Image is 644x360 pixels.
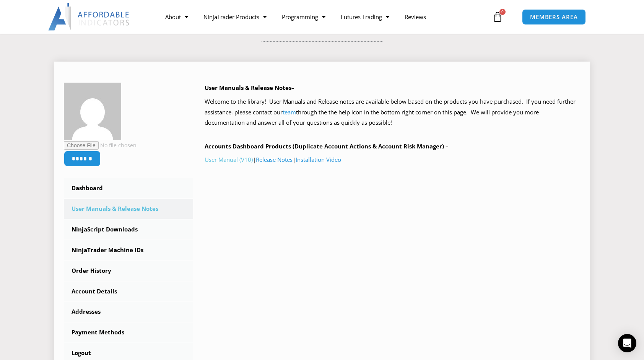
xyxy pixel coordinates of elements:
a: NinjaTrader Products [196,8,274,26]
img: LogoAI | Affordable Indicators – NinjaTrader [48,3,130,31]
a: MEMBERS AREA [522,9,586,25]
a: team [283,108,296,116]
a: Release Notes [256,156,293,163]
a: Payment Methods [64,323,193,342]
a: NinjaScript Downloads [64,220,193,239]
a: Addresses [64,302,193,322]
a: Futures Trading [333,8,397,26]
b: User Manuals & Release Notes– [205,84,294,91]
p: | | [205,155,581,165]
a: Installation Video [296,156,341,163]
a: 0 [481,6,514,28]
nav: Menu [158,8,490,26]
a: User Manual (V10) [205,156,253,163]
a: Programming [274,8,333,26]
img: 4e0b0e5911f8ab99e2d8a01c22892a9a3da9510ed9473d84f3cf09b900fc204f [64,83,121,140]
a: About [158,8,196,26]
span: 0 [499,9,506,15]
div: Open Intercom Messenger [618,334,636,352]
span: MEMBERS AREA [530,14,578,20]
a: NinjaTrader Machine IDs [64,240,193,260]
a: Order History [64,261,193,281]
a: Account Details [64,282,193,301]
p: Welcome to the library! User Manuals and Release notes are available below based on the products ... [205,96,581,129]
b: Accounts Dashboard Products (Duplicate Account Actions & Account Risk Manager) – [205,142,449,150]
a: Reviews [397,8,434,26]
a: Dashboard [64,178,193,198]
a: User Manuals & Release Notes [64,199,193,219]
